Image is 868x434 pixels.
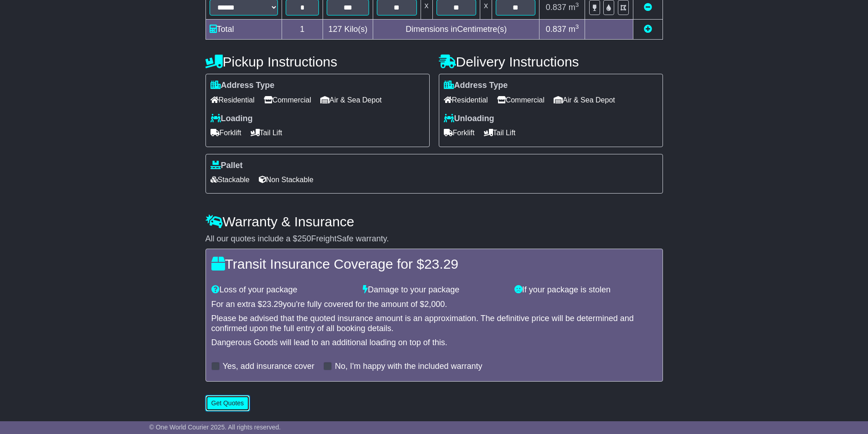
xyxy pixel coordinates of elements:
[211,81,275,91] label: Address Type
[251,126,282,140] span: Tail Lift
[211,114,253,124] label: Loading
[575,1,579,8] sup: 3
[205,54,430,69] h4: Pickup Instructions
[211,126,241,140] span: Forklift
[644,25,652,34] a: Add new item
[149,424,281,431] span: © One World Courier 2025. All rights reserved.
[424,256,458,271] span: 23.29
[554,93,615,107] span: Air & Sea Depot
[211,314,657,333] div: Please be advised that the quoted insurance amount is an approximation. The definitive price will...
[205,20,282,40] td: Total
[298,234,311,243] span: 250
[282,20,323,40] td: 1
[546,25,566,34] span: 0.837
[211,300,657,310] div: For an extra $ you're fully covered for the amount of $ .
[264,93,311,107] span: Commercial
[205,214,663,229] h4: Warranty & Insurance
[329,25,342,34] span: 127
[444,81,508,91] label: Address Type
[424,300,445,309] span: 2,000
[262,300,283,309] span: 23.29
[444,114,494,124] label: Unloading
[259,173,313,187] span: Non Stackable
[569,25,579,34] span: m
[575,23,579,30] sup: 3
[644,3,652,12] a: Remove this item
[546,3,566,12] span: 0.837
[205,395,250,411] button: Get Quotes
[373,20,539,40] td: Dimensions in Centimetre(s)
[211,173,250,187] span: Stackable
[211,161,243,171] label: Pallet
[484,126,516,140] span: Tail Lift
[211,338,657,348] div: Dangerous Goods will lead to an additional loading on top of this.
[358,285,510,295] div: Damage to your package
[323,20,373,40] td: Kilo(s)
[444,126,475,140] span: Forklift
[223,362,314,372] label: Yes, add insurance cover
[569,3,579,12] span: m
[207,285,359,295] div: Loss of your package
[510,285,662,295] div: If your package is stolen
[444,93,488,107] span: Residential
[211,256,657,271] h4: Transit Insurance Coverage for $
[211,93,255,107] span: Residential
[439,54,663,69] h4: Delivery Instructions
[335,362,483,372] label: No, I'm happy with the included warranty
[320,93,382,107] span: Air & Sea Depot
[497,93,544,107] span: Commercial
[205,234,663,244] div: All our quotes include a $ FreightSafe warranty.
